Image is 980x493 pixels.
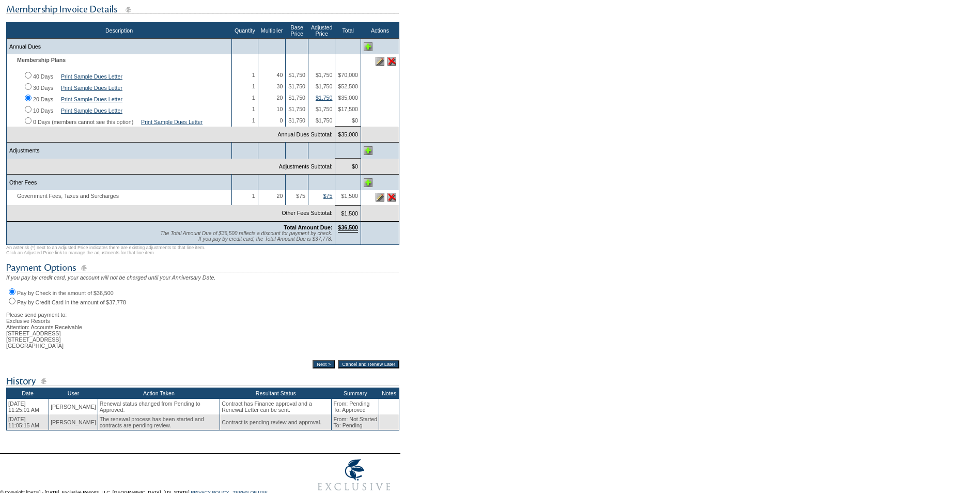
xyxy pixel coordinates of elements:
span: $70,000 [338,72,358,78]
span: The Total Amount Due of $36,500 reflects a discount for payment by check. If you pay by credit ca... [160,230,332,242]
span: $1,750 [288,95,305,101]
img: subTtlMembershipInvoiceDetails.gif [6,3,399,16]
span: $1,750 [288,72,305,78]
span: 30 [277,83,283,89]
span: $1,750 [316,83,333,89]
th: User [49,388,98,399]
label: 20 Days [33,96,53,102]
img: Delete this line item [387,57,396,66]
a: Print Sample Dues Letter [141,119,203,125]
span: 1 [252,95,255,101]
td: Contract is pending review and approval. [220,414,332,430]
label: Pay by Credit Card in the amount of $37,778 [17,299,126,305]
span: $17,500 [338,106,358,112]
span: 20 [277,95,283,101]
td: $35,000 [335,127,361,143]
td: Adjustments [7,143,232,159]
span: 20 [277,193,283,199]
label: 40 Days [33,73,53,80]
span: $35,000 [338,95,358,101]
td: Other Fees Subtotal: [7,205,335,221]
a: Print Sample Dues Letter [61,96,122,102]
img: Add Other Fees line item [364,178,372,187]
td: From: Not Started To: Pending [332,414,379,430]
th: Multiplier [258,23,286,39]
th: Notes [379,388,399,399]
img: Edit this line item [376,57,384,66]
span: $36,500 [338,224,358,233]
span: 10 [277,106,283,112]
span: $1,750 [288,117,305,124]
td: [DATE] 11:25:01 AM [7,399,49,414]
td: Annual Dues [7,39,232,55]
span: $52,500 [338,83,358,89]
th: Description [7,23,232,39]
th: Actions [361,23,399,39]
span: An asterisk (*) next to an Adjusted Price indicates there are existing adjustments to that line i... [6,245,205,255]
img: Add Adjustments line item [364,146,372,155]
td: [PERSON_NAME] [49,414,98,430]
span: 1 [252,83,255,89]
td: Adjustments Subtotal: [7,159,335,175]
img: Delete this line item [387,193,396,202]
a: Print Sample Dues Letter [61,73,122,80]
th: Summary [332,388,379,399]
span: $75 [296,193,305,199]
img: subTtlHistory.gif [6,375,399,388]
span: $0 [352,117,358,124]
span: $1,500 [341,193,358,199]
th: Resultant Status [220,388,332,399]
span: If you pay by credit card, your account will not be charged until your Anniversary Date. [6,274,215,281]
span: $1,750 [316,106,333,112]
label: 0 Days (members cannot see this option) [33,119,133,125]
a: $1,750 [316,95,333,101]
label: Pay by Check in the amount of $36,500 [17,290,114,296]
th: Adjusted Price [308,23,335,39]
th: Quantity [232,23,258,39]
th: Base Price [286,23,308,39]
td: $0 [335,159,361,175]
img: Edit this line item [376,193,384,202]
span: $1,750 [288,106,305,112]
th: Total [335,23,361,39]
td: The renewal process has been started and contracts are pending review. [98,414,220,430]
td: Total Amount Due: [7,221,335,244]
td: Other Fees [7,175,232,191]
input: Cancel and Renew Later [338,360,399,368]
span: Government Fees, Taxes and Surcharges [9,193,124,199]
span: $1,750 [316,72,333,78]
img: subTtlPaymentOptions.gif [6,261,399,274]
label: 30 Days [33,85,53,91]
span: 1 [252,117,255,124]
img: Add Annual Dues line item [364,42,372,51]
input: Next > [313,360,335,368]
span: 1 [252,106,255,112]
td: [PERSON_NAME] [49,399,98,414]
a: Print Sample Dues Letter [61,85,122,91]
td: [DATE] 11:05:15 AM [7,414,49,430]
span: 1 [252,193,255,199]
th: Action Taken [98,388,220,399]
td: From: Pending To: Approved [332,399,379,414]
span: 0 [279,117,283,124]
td: Renewal status changed from Pending to Approved. [98,399,220,414]
td: Contract has Finance approval and a Renewal Letter can be sent. [220,399,332,414]
td: Annual Dues Subtotal: [7,127,335,143]
label: 10 Days [33,107,53,114]
span: 40 [277,72,283,78]
td: $1,500 [335,205,361,221]
th: Date [7,388,49,399]
a: Print Sample Dues Letter [61,107,122,114]
a: $75 [323,193,333,199]
span: $1,750 [316,117,333,124]
b: Membership Plans [17,57,66,63]
div: Please send payment to: Exclusive Resorts Attention: Accounts Receivable [STREET_ADDRESS] [STREET... [6,305,399,349]
span: 1 [252,72,255,78]
span: $1,750 [288,83,305,89]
